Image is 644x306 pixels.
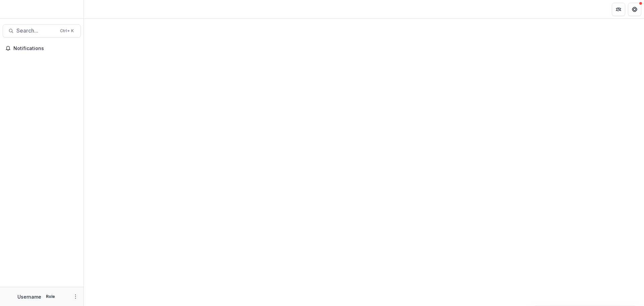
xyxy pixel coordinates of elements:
button: More [71,293,79,301]
button: Partners [612,3,625,16]
span: Notifications [13,46,78,51]
nav: breadcrumb [87,4,115,14]
button: Notifications [3,43,81,54]
div: Ctrl + K [59,27,75,35]
p: Username [17,293,41,300]
button: Get Help [628,3,641,16]
button: Search... [3,24,81,38]
p: Role [44,294,57,300]
span: Search... [16,28,56,34]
